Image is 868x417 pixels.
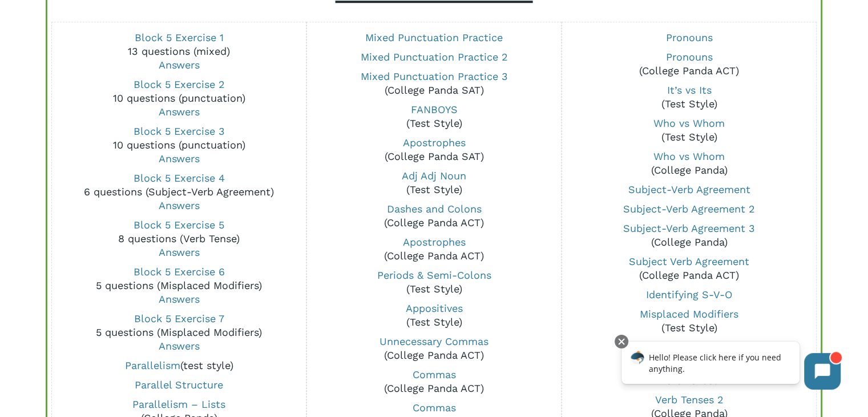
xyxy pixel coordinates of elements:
[134,219,224,231] a: Block 5 Exercise 5
[646,288,732,300] a: Identifying S-V-O
[314,103,553,130] p: (Test Style)
[402,137,465,149] a: Apostrophes
[570,307,808,335] p: (Test Style)
[360,70,507,82] a: Mixed Punctuation Practice 3
[570,340,808,368] p: (College Panda)
[60,31,298,72] p: 13 questions (mixed)
[132,398,225,410] a: Parallelism – Lists
[570,83,808,111] p: (Test Style)
[570,50,808,78] p: (College Panda ACT)
[314,202,553,230] p: (College Panda ACT)
[402,236,465,248] a: Apostrophes
[570,255,808,282] p: (College Panda ACT)
[380,335,488,347] a: Unnecessary Commas
[665,31,712,43] a: Pronouns
[134,266,225,278] a: Block 5 Exercise 6
[134,172,225,184] a: Block 5 Exercise 4
[623,203,755,215] a: Subject-Verb Agreement 2
[570,117,808,144] p: (Test Style)
[314,302,553,329] p: (Test Style)
[135,379,223,391] a: Parallel Structure
[410,103,457,115] a: FANBOYS
[159,293,200,305] a: Answers
[655,394,723,406] a: Verb Tenses 2
[125,359,180,371] a: Parallelism
[60,125,298,166] p: 10 questions (punctuation)
[314,235,553,263] p: (College Panda ACT)
[60,78,298,119] p: 10 questions (punctuation)
[629,255,749,267] a: Subject Verb Agreement
[60,218,298,259] p: 8 questions (Verb Tense)
[159,59,200,71] a: Answers
[314,70,553,97] p: (College Panda SAT)
[134,312,224,324] a: Block 5 Exercise 7
[159,153,200,165] a: Answers
[570,150,808,177] p: (College Panda)
[365,31,503,43] a: Mixed Punctuation Practice
[60,359,298,372] p: (test style)
[377,269,491,281] a: Periods & Semi-Colons
[314,335,553,362] p: (College Panda ACT)
[60,265,298,306] p: 5 questions (Misplaced Modifiers)
[360,51,507,63] a: Mixed Punctuation Practice 2
[609,332,852,401] iframe: Chatbot
[314,136,553,163] p: (College Panda SAT)
[640,308,738,320] a: Misplaced Modifiers
[667,84,711,96] a: It’s vs Its
[159,106,200,118] a: Answers
[135,31,224,43] a: Block 5 Exercise 1
[60,171,298,212] p: 6 questions (Subject-Verb Agreement)
[653,117,725,129] a: Who vs Whom
[570,222,808,249] p: (College Panda)
[314,368,553,395] p: (College Panda ACT)
[412,402,455,414] a: Commas
[405,302,462,314] a: Appositives
[159,340,200,352] a: Answers
[159,246,200,258] a: Answers
[628,183,750,195] a: Subject-Verb Agreement
[134,78,225,90] a: Block 5 Exercise 2
[653,150,725,162] a: Who vs Whom
[134,125,225,137] a: Block 5 Exercise 3
[159,199,200,211] a: Answers
[665,51,712,63] a: Pronouns
[402,170,466,182] a: Adj Adj Noun
[386,203,481,215] a: Dashes and Colons
[314,268,553,296] p: (Test Style)
[60,312,298,353] p: 5 questions (Misplaced Modifiers)
[314,169,553,197] p: (Test Style)
[623,222,755,234] a: Subject-Verb Agreement 3
[412,368,455,380] a: Commas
